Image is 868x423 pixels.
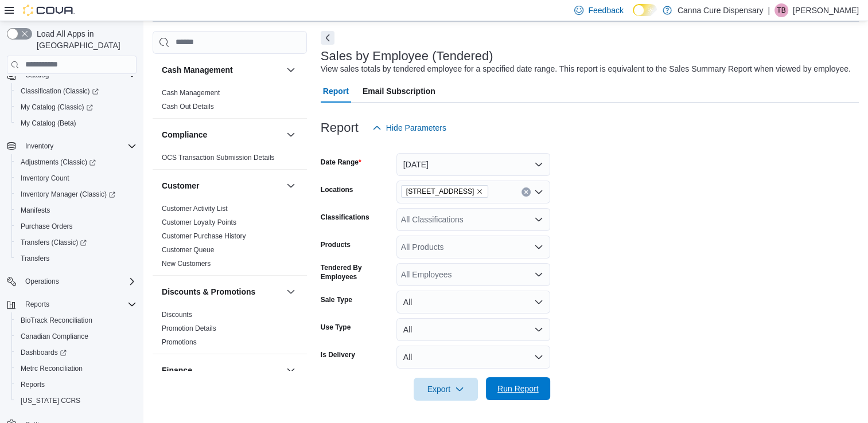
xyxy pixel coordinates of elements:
a: My Catalog (Classic) [16,100,98,114]
p: [PERSON_NAME] [793,3,859,17]
button: Hide Parameters [368,116,451,139]
a: Dashboards [11,344,141,361]
span: Inventory Manager (Classic) [16,187,137,201]
input: Dark Mode [633,4,657,16]
span: TB [777,3,785,17]
h3: Cash Management [162,64,233,76]
span: Classification (Classic) [21,87,99,96]
button: Run Report [486,377,550,400]
span: Customer Purchase History [162,232,246,241]
a: My Catalog (Classic) [11,99,141,115]
a: Customer Activity List [162,205,228,213]
span: Cash Out Details [162,102,214,111]
span: Inventory [25,142,53,151]
a: Discounts [162,311,192,319]
button: Cash Management [162,64,282,76]
label: Locations [321,185,353,194]
span: [US_STATE] CCRS [21,396,80,405]
span: Inventory Count [21,174,69,183]
button: Open list of options [534,215,543,224]
span: Adjustments (Classic) [21,158,96,167]
span: My Catalog (Classic) [16,100,137,114]
span: Report [323,80,349,103]
span: Dashboards [16,346,137,359]
span: Hide Parameters [386,122,446,134]
button: Reports [11,377,141,393]
button: Export [414,378,478,401]
a: Inventory Count [16,171,74,185]
span: Adjustments (Classic) [16,155,137,169]
a: My Catalog (Beta) [16,116,81,130]
button: Clear input [521,187,531,197]
span: My Catalog (Classic) [21,103,93,112]
span: Reports [21,380,45,389]
button: Next [321,31,334,45]
span: Customer Loyalty Points [162,218,236,227]
span: Reports [21,297,137,311]
a: Inventory Manager (Classic) [16,187,120,201]
a: Manifests [16,203,55,217]
h3: Compliance [162,129,207,140]
p: Canna Cure Dispensary [678,3,763,17]
div: Discounts & Promotions [153,308,307,354]
button: Customer [284,179,298,193]
button: All [396,318,550,341]
span: Transfers [21,254,49,263]
span: Load All Apps in [GEOGRAPHIC_DATA] [32,28,137,51]
a: Promotion Details [162,324,216,332]
a: Classification (Classic) [16,84,103,98]
label: Use Type [321,323,351,332]
a: Cash Management [162,89,220,97]
a: Reports [16,378,49,391]
span: Transfers (Classic) [21,238,87,247]
span: Operations [21,275,137,288]
button: Inventory [2,138,141,154]
div: Compliance [153,151,307,169]
button: Reports [2,296,141,312]
h3: Finance [162,365,192,376]
label: Classifications [321,213,369,222]
button: Open list of options [534,270,543,279]
h3: Discounts & Promotions [162,286,255,297]
span: BioTrack Reconciliation [16,314,137,327]
span: Inventory [21,139,137,153]
button: Transfers [11,250,141,267]
h3: Sales by Employee (Tendered) [321,49,493,63]
a: Transfers (Classic) [11,234,141,250]
div: Terrell Brown [774,3,788,17]
a: Customer Purchase History [162,232,246,240]
span: Cash Management [162,88,220,97]
a: Transfers [16,252,54,265]
span: Customer Activity List [162,204,228,213]
button: Open list of options [534,242,543,252]
button: Inventory Count [11,170,141,186]
img: Cova [23,5,75,16]
button: Discounts & Promotions [284,285,298,299]
a: New Customers [162,260,211,268]
div: Cash Management [153,86,307,118]
span: OCS Transaction Submission Details [162,153,275,162]
button: Remove 1919-B NW Cache Rd from selection in this group [476,188,483,195]
a: Adjustments (Classic) [11,154,141,170]
span: Export [421,378,471,401]
button: Manifests [11,202,141,218]
span: Promotions [162,338,197,347]
h3: Report [321,121,359,135]
span: Metrc Reconciliation [16,362,137,375]
a: Canadian Compliance [16,330,93,343]
a: BioTrack Reconciliation [16,314,97,327]
span: Inventory Manager (Classic) [21,190,115,199]
span: Purchase Orders [21,222,73,231]
span: Feedback [588,5,623,16]
button: All [396,291,550,314]
button: Metrc Reconciliation [11,361,141,377]
button: Open list of options [534,187,543,197]
span: Washington CCRS [16,394,137,408]
button: Purchase Orders [11,218,141,234]
span: My Catalog (Beta) [21,119,76,128]
span: Promotion Details [162,324,216,333]
a: Transfers (Classic) [16,236,91,249]
label: Date Range [321,158,361,167]
h3: Customer [162,180,199,191]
